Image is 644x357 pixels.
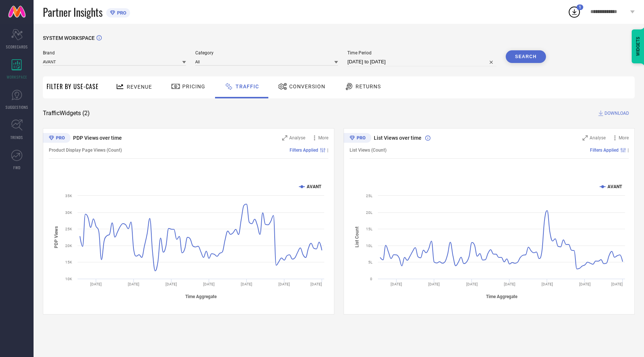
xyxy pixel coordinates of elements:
[127,84,152,90] span: Revenue
[65,211,72,215] text: 30K
[370,277,372,281] text: 0
[43,4,102,20] span: Partner Insights
[182,83,205,89] span: Pricing
[366,211,373,215] text: 20L
[619,135,629,140] span: More
[54,226,59,248] tspan: PDP Views
[350,148,386,153] span: List Views (Count)
[428,282,440,286] text: [DATE]
[590,135,606,140] span: Analyse
[366,194,373,198] text: 25L
[354,227,360,247] tspan: List Count
[65,227,72,231] text: 25K
[310,282,322,286] text: [DATE]
[318,135,328,140] span: More
[195,50,338,56] span: Category
[6,104,28,110] span: SUGGESTIONS
[165,282,177,286] text: [DATE]
[185,294,217,299] tspan: Time Aggregate
[607,184,622,189] text: AVANT
[10,135,23,140] span: TRENDS
[128,282,139,286] text: [DATE]
[7,74,27,80] span: WORKSPACE
[374,135,422,141] span: List Views over time
[43,50,186,56] span: Brand
[579,282,590,286] text: [DATE]
[347,57,496,66] input: Select time period
[65,277,72,281] text: 10K
[43,133,70,144] div: Premium
[628,148,629,153] span: |
[115,10,126,16] span: PRO
[344,133,371,144] div: Premium
[289,135,305,140] span: Analyse
[486,294,517,299] tspan: Time Aggregate
[65,260,72,264] text: 15K
[203,282,215,286] text: [DATE]
[541,282,553,286] text: [DATE]
[391,282,402,286] text: [DATE]
[579,5,581,10] span: 1
[327,148,328,153] span: |
[65,194,72,198] text: 35K
[6,44,28,50] span: SCORECARDS
[368,260,373,264] text: 5L
[356,83,381,89] span: Returns
[290,148,318,153] span: Filters Applied
[590,148,619,153] span: Filters Applied
[43,110,90,117] span: Traffic Widgets ( 2 )
[466,282,477,286] text: [DATE]
[43,35,95,41] span: SYSTEM WORKSPACE
[65,244,72,248] text: 20K
[13,165,20,170] span: FWD
[49,148,122,153] span: Product Display Page Views (Count)
[503,282,515,286] text: [DATE]
[366,227,373,231] text: 15L
[347,50,496,56] span: Time Period
[73,135,122,141] span: PDP Views over time
[506,50,546,63] button: Search
[611,282,622,286] text: [DATE]
[289,83,325,89] span: Conversion
[236,83,259,89] span: Traffic
[90,282,102,286] text: [DATE]
[366,244,373,248] text: 10L
[47,82,99,91] span: Filter By Use-Case
[604,110,629,117] span: DOWNLOAD
[583,135,588,140] svg: Zoom
[241,282,252,286] text: [DATE]
[307,184,322,189] text: AVANT
[278,282,290,286] text: [DATE]
[568,5,581,19] div: Open download list
[282,135,287,140] svg: Zoom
